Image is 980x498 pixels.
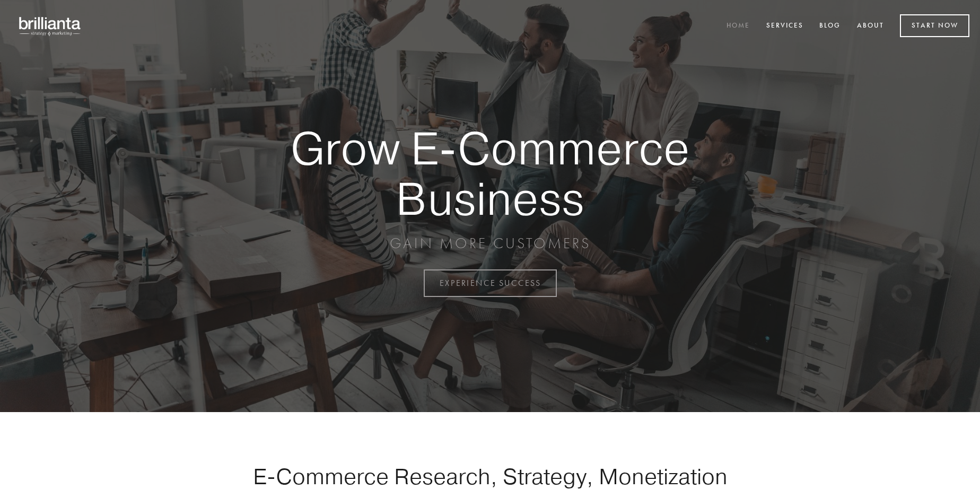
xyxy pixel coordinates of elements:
strong: Grow E-Commerce Business [253,123,727,223]
p: GAIN MORE CUSTOMERS [253,234,727,253]
a: About [850,18,891,35]
a: Blog [812,18,847,35]
a: Start Now [900,14,969,37]
a: Home [720,18,757,35]
h1: E-Commerce Research, Strategy, Monetization [220,463,760,490]
a: Services [759,18,810,35]
img: brillianta - research, strategy, marketing [11,11,90,41]
a: EXPERIENCE SUCCESS [424,269,557,297]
